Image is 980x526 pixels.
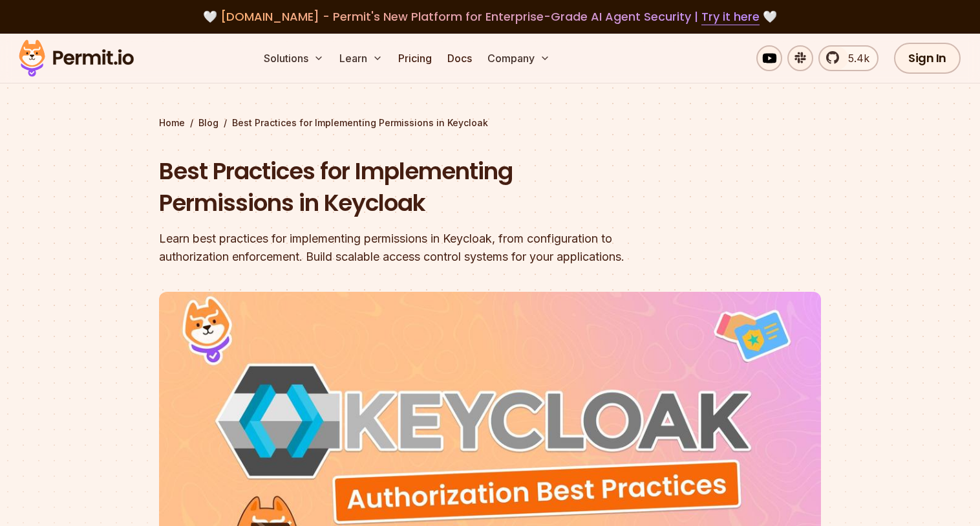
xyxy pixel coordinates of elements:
[442,45,477,71] a: Docs
[159,230,655,266] div: Learn best practices for implementing permissions in Keycloak, from configuration to authorizatio...
[482,45,555,71] button: Company
[894,43,961,74] a: Sign In
[159,116,821,129] div: / /
[393,45,437,71] a: Pricing
[159,155,655,219] h1: Best Practices for Implementing Permissions in Keycloak
[13,36,140,80] img: Permit logo
[220,8,760,25] span: [DOMAIN_NAME] - Permit's New Platform for Enterprise-Grade AI Agent Security |
[31,8,949,26] div: 🤍 🤍
[159,116,185,129] a: Home
[259,45,329,71] button: Solutions
[701,8,760,25] a: Try it here
[334,45,388,71] button: Learn
[840,50,869,66] span: 5.4k
[818,45,879,71] a: 5.4k
[198,116,218,129] a: Blog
